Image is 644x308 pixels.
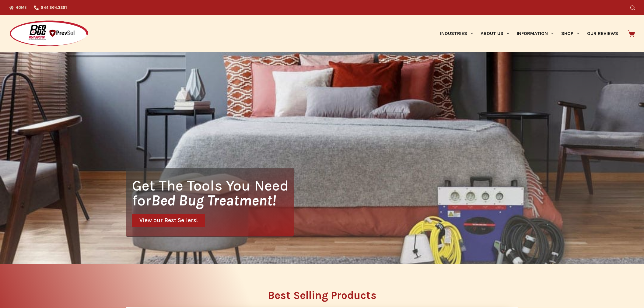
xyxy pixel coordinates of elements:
[630,5,635,10] button: Search
[477,15,513,52] a: About Us
[132,214,205,227] a: View our Best Sellers!
[151,192,276,209] i: Bed Bug Treatment!
[9,20,89,47] img: Prevsol/Bed Bug Heat Doctor
[139,218,198,223] span: View our Best Sellers!
[126,290,518,301] h2: Best Selling Products
[436,15,622,52] nav: Primary
[132,178,294,208] h1: Get The Tools You Need for
[583,15,622,52] a: Our Reviews
[436,15,477,52] a: Industries
[513,15,558,52] a: Information
[558,15,583,52] a: Shop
